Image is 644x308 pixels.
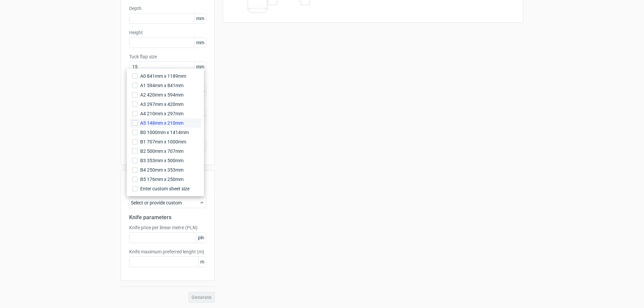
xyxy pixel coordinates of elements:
span: mm [194,38,206,48]
span: B3 353mm x 500mm [140,157,183,164]
span: B0 1000mm x 1414mm [140,129,189,136]
label: Depth [129,5,206,12]
span: mm [194,62,206,72]
h2: Knife parameters [129,213,206,222]
span: B1 707mm x 1000mm [140,138,186,145]
span: A3 297mm x 420mm [140,101,183,108]
span: B5 176mm x 250mm [140,176,183,183]
span: B2 500mm x 707mm [140,148,183,155]
span: m [198,257,206,267]
span: A5 148mm x 210mm [140,120,183,126]
span: mm [194,13,206,23]
div: Select or provide custom [129,197,206,208]
span: pln [196,233,206,243]
span: A1 594mm x 841mm [140,82,183,89]
span: Enter custom sheet size [140,185,190,192]
span: A0 841mm x 1189mm [140,73,186,79]
span: A4 210mm x 297mm [140,110,183,117]
span: A2 420mm x 594mm [140,91,183,98]
label: Height [129,29,206,36]
label: Tuck flap size [129,53,206,60]
label: Knife maximum preferred lenght (m) [129,248,206,255]
span: B4 250mm x 353mm [140,167,183,173]
label: Knife price per linear metre (PLN) [129,224,206,231]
